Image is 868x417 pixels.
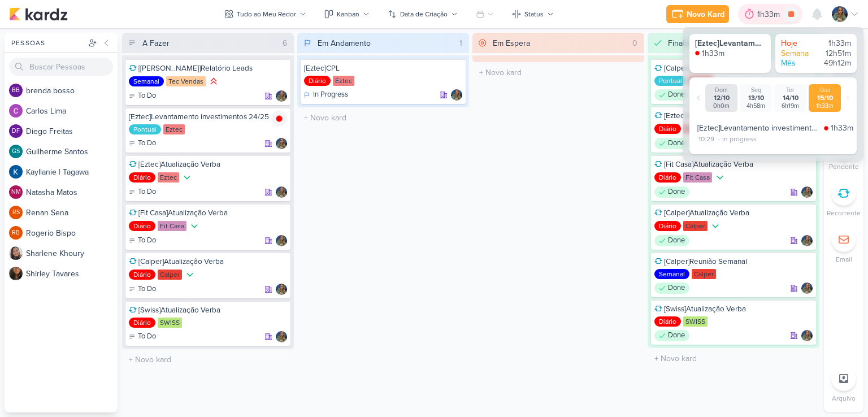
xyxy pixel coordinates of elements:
[475,64,642,81] input: + Novo kard
[163,124,185,134] div: Eztec
[129,235,156,246] div: To Do
[832,393,856,403] p: Arquivo
[654,124,681,134] div: Diário
[304,63,462,73] div: [Eztec]CPL
[184,269,196,280] div: Prioridade Baixa
[26,186,118,198] div: N a t a s h a M a t o s
[708,94,735,102] div: 12/10
[702,49,724,59] div: 1h33m
[654,138,689,149] div: Done
[801,235,813,246] div: Responsável: Isabella Gutierres
[276,186,287,198] div: Responsável: Isabella Gutierres
[129,257,287,267] div: [Calper]Atualização Verba
[276,284,287,295] img: Isabella Gutierres
[12,149,20,155] p: GS
[313,89,348,101] p: In Progress
[26,146,118,158] div: G u i l h e r m e S a n t o s
[9,124,23,138] div: Diego Freitas
[166,76,206,86] div: Tec Vendas
[654,186,689,198] div: Done
[697,134,715,144] div: 10:29
[628,37,642,49] div: 0
[276,331,287,342] div: Responsável: Isabella Gutierres
[129,172,155,183] div: Diário
[776,102,804,110] div: 6h19m
[276,235,287,246] img: Isabella Gutierres
[9,185,23,199] div: Natasha Matos
[9,84,23,97] div: brenda bosso
[129,208,287,218] div: [Fit Casa]Atualização Verba
[654,257,813,267] div: [Calper]Reunião Semanal
[832,6,848,22] img: Isabella Gutierres
[158,270,182,280] div: Calper
[776,86,804,94] div: Ter
[12,210,20,216] p: RS
[654,89,689,101] div: Done
[138,331,156,342] p: To Do
[129,318,155,328] div: Diário
[276,90,287,102] div: Responsável: Isabella Gutierres
[811,86,839,94] div: Qua
[708,86,735,94] div: Dom
[695,38,765,49] div: [Eztec]Levantamento investimentos 24/25
[189,220,200,232] div: Prioridade Baixa
[776,94,804,102] div: 14/10
[318,37,371,49] div: Em Andamento
[683,221,708,231] div: Calper
[129,124,161,134] div: Pontual
[654,172,681,183] div: Diário
[668,330,685,341] p: Done
[654,304,813,314] div: [Swiss]Atualização Verba
[129,284,156,295] div: To Do
[129,138,156,149] div: To Do
[333,76,354,86] div: Eztec
[12,88,20,94] p: bb
[142,37,170,49] div: A Fazer
[455,37,467,49] div: 1
[742,102,770,110] div: 4h58m
[831,122,853,134] div: 1h33m
[801,235,813,246] img: Isabella Gutierres
[757,8,783,20] div: 1h33m
[692,269,716,279] div: Calper
[9,246,23,260] img: Sharlene Khoury
[276,90,287,102] img: Isabella Gutierres
[129,186,156,198] div: To Do
[668,37,703,49] div: Finalizado
[9,38,86,48] div: Pessoas
[158,318,182,328] div: SWISS
[817,38,851,49] div: 1h33m
[271,111,287,127] img: tracking
[129,221,155,231] div: Diário
[124,351,292,368] input: + Novo kard
[668,235,685,246] p: Done
[158,172,179,183] div: Eztec
[9,58,113,76] input: Buscar Pessoas
[654,221,681,231] div: Diário
[129,112,287,122] div: [Eztec]Levantamento investimentos 24/25
[208,76,219,87] div: Prioridade Alta
[801,330,813,341] img: Isabella Gutierres
[451,89,462,101] img: Isabella Gutierres
[300,110,467,126] input: + Novo kard
[817,49,851,59] div: 12h51m
[710,220,721,232] div: Prioridade Baixa
[801,186,813,198] div: Responsável: Isabella Gutierres
[9,206,23,219] div: Renan Sena
[801,330,813,341] div: Responsável: Isabella Gutierres
[26,268,118,280] div: S h i r l e y T a v a r e s
[129,76,164,86] div: Semanal
[654,283,689,294] div: Done
[26,105,118,117] div: C a r l o s L i m a
[654,63,813,73] div: [Calper]Atualizar Relatório
[683,316,708,327] div: SWISS
[276,235,287,246] div: Responsável: Isabella Gutierres
[12,230,20,236] p: RB
[742,94,770,102] div: 13/10
[9,104,23,118] img: Carlos Lima
[654,330,689,341] div: Done
[276,284,287,295] div: Responsável: Isabella Gutierres
[9,165,23,179] img: Kayllanie | Tagawa
[811,94,839,102] div: 15/10
[654,76,687,86] div: Pontual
